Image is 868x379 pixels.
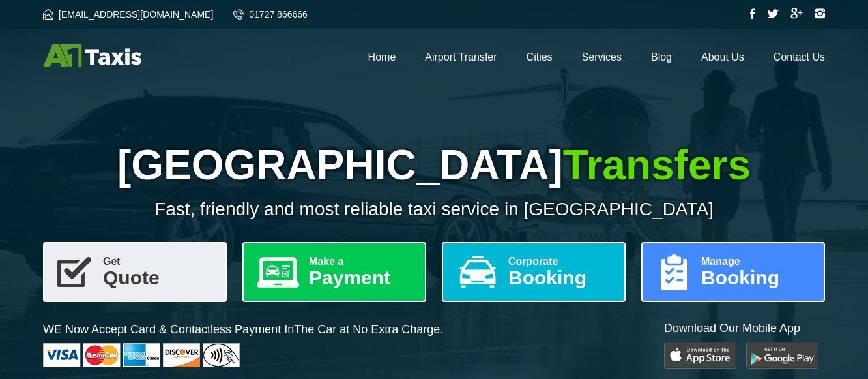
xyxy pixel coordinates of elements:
[563,142,751,189] span: Transfers
[43,343,240,367] img: Cards
[43,242,227,302] a: GetQuote
[527,52,553,63] a: Cities
[582,52,622,63] a: Services
[233,9,308,20] a: 01727 866666
[103,256,215,267] span: Get
[442,242,626,302] a: CorporateBooking
[43,9,213,20] a: [EMAIL_ADDRESS][DOMAIN_NAME]
[368,52,396,63] a: Home
[664,342,736,369] img: Play Store
[701,256,813,267] span: Manage
[664,320,825,337] p: Download Our Mobile App
[43,322,443,338] p: WE Now Accept Card & Contactless Payment In
[746,342,818,369] img: Google Play
[641,242,825,302] a: ManageBooking
[651,52,672,63] a: Blog
[774,52,825,63] a: Contact Us
[43,141,825,189] h1: [GEOGRAPHIC_DATA]
[242,242,426,302] a: Make aPayment
[767,9,779,18] img: Twitter
[309,256,414,267] span: Make a
[790,8,803,19] img: Google Plus
[43,44,141,67] img: A1 Taxis St Albans LTD
[750,8,755,19] img: Facebook
[294,323,443,336] span: The Car at No Extra Charge.
[508,256,614,267] span: Corporate
[425,52,497,63] a: Airport Transfer
[43,199,825,220] p: Fast, friendly and most reliable taxi service in [GEOGRAPHIC_DATA]
[701,52,744,63] a: About Us
[815,8,825,19] img: Instagram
